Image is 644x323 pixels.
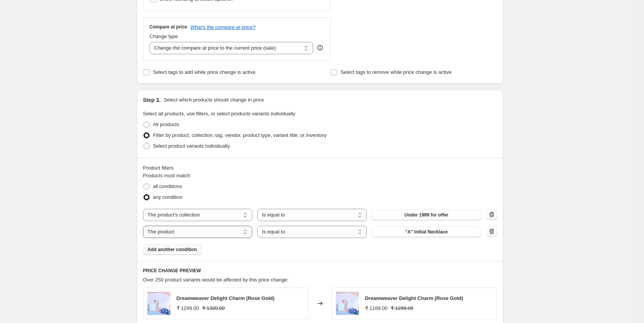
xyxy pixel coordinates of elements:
span: Products must match: [143,173,192,178]
h2: Step 3. [143,96,161,104]
span: Filter by product, collection, tag, vendor, product type, variant title, or inventory [153,132,327,138]
span: ₹ 1299.00 [177,305,199,311]
button: Add another condition [143,244,202,255]
span: ₹ 1299.00 [391,305,413,311]
span: Select all products, use filters, or select products variants individually [143,111,295,117]
span: Under 1999 for offer [405,212,448,218]
h6: PRICE CHANGE PREVIEW [143,268,497,274]
span: Select tags to remove while price change is active [341,69,452,75]
span: Select tags to add while price change is active [153,69,256,75]
div: help [316,44,324,52]
button: Under 1999 for offer [372,210,481,220]
span: Select product variants individually [153,143,230,149]
span: ₹ 1169.00 [365,305,388,311]
img: CH_B_22-min_80x.jpg [147,292,170,315]
p: Select which products should change in price [164,96,264,104]
span: Dreamweaver Delight Charm (Rose Gold) [365,295,463,301]
h3: Compare at price [150,24,187,30]
button: What's the compare at price? [191,24,256,30]
img: CH_B_22-min_80x.jpg [336,292,359,315]
span: "A" Initial Necklace [405,229,448,235]
span: ₹ 1320.00 [202,305,225,311]
span: Add another condition [148,246,197,253]
span: all conditions [153,183,182,189]
span: Over 250 product variants would be affected by this price change: [143,277,289,283]
button: "A" Initial Necklace [372,226,481,237]
span: Dreamweaver Delight Charm (Rose Gold) [177,295,275,301]
span: All products [153,122,179,127]
span: any condition [153,194,183,200]
div: Product filters [143,164,497,172]
span: Change type [150,33,178,39]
